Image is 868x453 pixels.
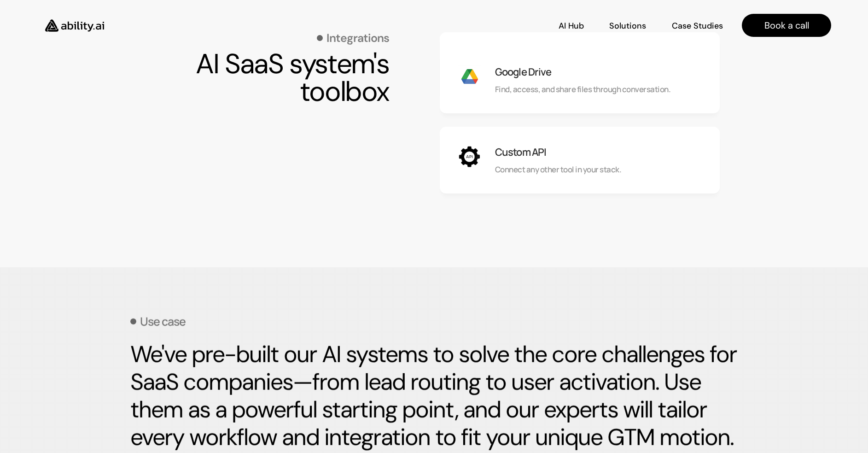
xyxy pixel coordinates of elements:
[609,20,646,32] p: Solutions
[609,18,646,34] a: Solutions
[671,18,723,34] a: Case Studies
[495,164,621,175] p: Connect any other tool in your stack.
[672,20,723,32] p: Case Studies
[495,83,670,94] p: Find, access, and share files through conversation.
[130,341,738,451] h2: We've pre-built our AI systems to solve the core challenges for SaaS companies—from lead routing ...
[495,145,546,159] h3: Custom API
[326,32,389,44] p: Integrations
[117,14,831,37] nav: Main navigation
[742,14,831,37] a: Book a call
[559,20,584,32] p: AI Hub
[559,18,584,34] a: AI Hub
[764,19,809,32] p: Book a call
[140,316,186,327] p: Use case
[495,65,551,79] h3: Google Drive
[149,50,389,106] h2: AI SaaS system's toolbox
